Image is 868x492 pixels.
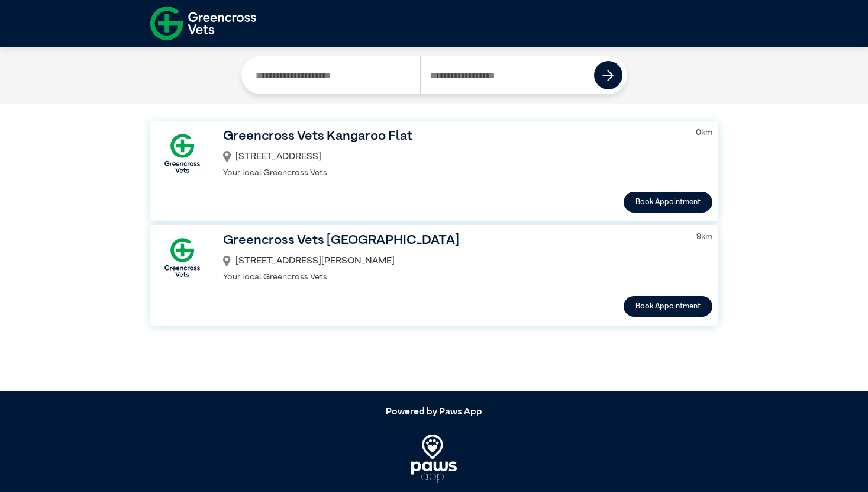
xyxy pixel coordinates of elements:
p: 0 km [696,127,712,140]
button: Book Appointment [624,192,712,213]
button: Book Appointment [624,296,712,317]
img: icon-right [602,70,614,81]
p: 9 km [696,231,712,244]
img: GX-Square.png [156,127,208,179]
input: Search by Postcode [420,56,595,94]
div: [STREET_ADDRESS] [223,147,680,167]
h3: Greencross Vets Kangaroo Flat [223,127,680,147]
img: GX-Square.png [156,231,208,284]
h3: Greencross Vets [GEOGRAPHIC_DATA] [223,231,681,251]
p: Your local Greencross Vets [223,167,680,180]
h5: Powered by Paws App [150,407,718,418]
img: f-logo [150,3,256,44]
input: Search by Clinic Name [246,56,420,94]
div: [STREET_ADDRESS][PERSON_NAME] [223,251,681,271]
img: PawsApp [411,435,457,482]
p: Your local Greencross Vets [223,271,681,284]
